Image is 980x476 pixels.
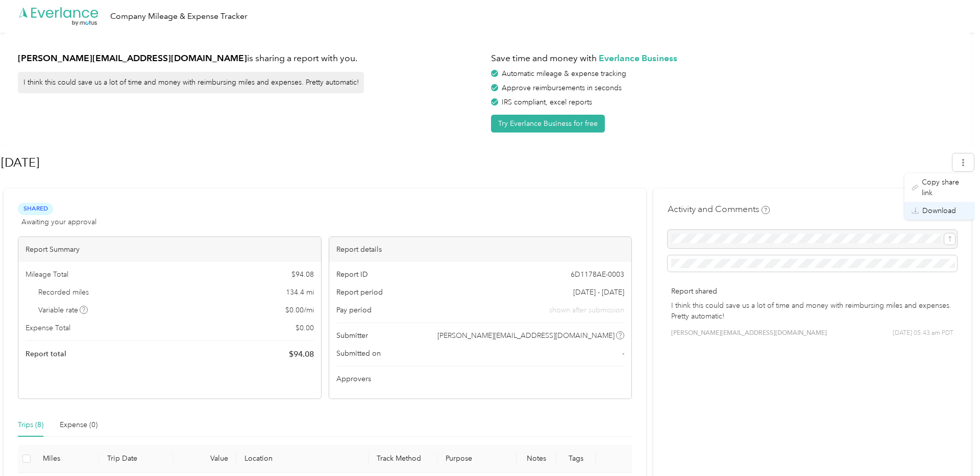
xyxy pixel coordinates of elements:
[38,305,88,315] span: Variable rate
[99,445,173,473] th: Trip Date
[18,203,53,215] span: Shared
[289,348,314,360] span: $ 94.08
[286,287,314,298] span: 134.4 mi
[556,445,596,473] th: Tags
[668,203,770,216] h4: Activity and Comments
[26,349,66,359] span: Report total
[502,84,622,92] span: Approve reimbursements in seconds
[26,269,68,280] span: Mileage Total
[922,177,968,198] span: Copy share link
[18,72,364,93] div: I think this could save us a lot of time and money with reimbursing miles and expenses. Pretty au...
[437,330,615,341] span: [PERSON_NAME][EMAIL_ADDRESS][DOMAIN_NAME]
[291,269,314,280] span: $ 94.08
[26,323,70,333] span: Expense Total
[491,52,957,65] h1: Save time and money with
[329,237,632,262] div: Report details
[336,305,372,315] span: Pay period
[18,237,321,262] div: Report Summary
[671,286,953,297] p: Report shared
[336,374,371,384] span: Approvers
[35,445,99,473] th: Miles
[671,300,953,322] p: I think this could save us a lot of time and money with reimbursing miles and expenses. Pretty au...
[491,115,605,133] button: Try Everlance Business for free
[437,445,517,473] th: Purpose
[60,419,97,431] div: Expense (0)
[893,329,953,338] span: [DATE] 05:43 am PDT
[21,217,96,227] span: Awaiting your approval
[285,305,314,315] span: $ 0.00 / mi
[38,287,89,298] span: Recorded miles
[18,419,43,431] div: Trips (8)
[1,150,945,175] h1: Sep 2025
[549,305,624,315] span: shown after submission
[517,445,556,473] th: Notes
[922,205,956,216] span: Download
[336,269,368,280] span: Report ID
[571,269,624,280] span: 6D1178AE-0003
[573,287,624,298] span: [DATE] - [DATE]
[622,348,624,359] span: -
[502,69,626,78] span: Automatic mileage & expense tracking
[173,445,236,473] th: Value
[236,445,369,473] th: Location
[502,98,592,107] span: IRS compliant, excel reports
[369,445,437,473] th: Track Method
[336,330,368,341] span: Submitter
[18,52,247,63] strong: [PERSON_NAME][EMAIL_ADDRESS][DOMAIN_NAME]
[336,287,383,298] span: Report period
[110,10,248,23] div: Company Mileage & Expense Tracker
[18,52,484,65] h1: is sharing a report with you.
[296,323,314,333] span: $ 0.00
[336,348,381,359] span: Submitted on
[671,329,827,338] span: [PERSON_NAME][EMAIL_ADDRESS][DOMAIN_NAME]
[599,52,677,63] strong: Everlance Business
